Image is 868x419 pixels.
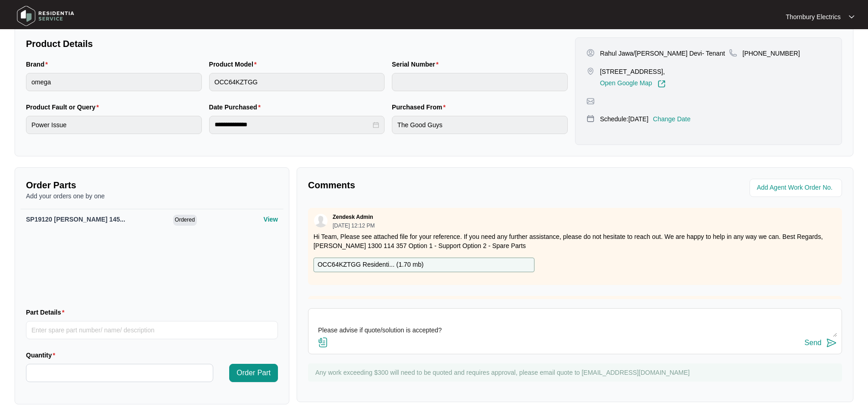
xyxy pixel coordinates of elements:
label: Quantity [26,351,59,360]
p: Order Parts [26,179,278,191]
button: Send [805,337,837,349]
input: Product Fault or Query [26,116,202,134]
p: Product Details [26,37,568,50]
label: Product Model [209,60,261,69]
input: Quantity [26,364,213,382]
div: Send [805,339,822,347]
p: Comments [308,179,569,191]
input: Date Purchased [215,120,371,129]
input: Part Details [26,321,278,339]
p: Add your orders one by one [26,191,278,201]
label: Brand [26,60,51,69]
p: Schedule: [DATE] [600,114,648,124]
img: map-pin [586,114,595,123]
img: map-pin [586,97,595,105]
img: residentia service logo [14,2,77,30]
img: user.svg [314,214,328,228]
span: Order Part [236,367,271,378]
p: Rahul Jawa/[PERSON_NAME] Devi- Tenant [600,49,725,58]
label: Purchased From [392,103,449,112]
label: Date Purchased [209,103,264,112]
img: file-attachment-doc.svg [318,337,329,348]
p: Any work exceeding $300 will need to be quoted and requires approval, please email quote to [EMAI... [315,368,837,377]
textarea: Good Morning, We attended this Warranty Job [DATE] and the new cooktop sent (OCC604KZ) is a diffe... [313,313,837,337]
p: Change Date [653,114,691,124]
span: Ordered [173,215,197,226]
img: user-pin [586,49,595,57]
p: Thornbury Electrics [786,12,841,21]
p: Hi Team, Please see attached file for your reference. If you need any further assistance, please ... [313,232,837,250]
img: dropdown arrow [849,15,854,19]
p: [DATE] 12:12 PM [333,223,375,228]
span: SP19120 [PERSON_NAME] 145... [26,216,125,223]
input: Product Model [209,73,385,91]
label: Part Details [26,308,68,317]
a: Open Google Map [600,80,666,88]
input: Add Agent Work Order No. [757,182,837,193]
img: map-pin [729,49,737,57]
input: Brand [26,73,202,91]
p: [PHONE_NUMBER] [743,49,800,58]
button: Order Part [229,364,278,382]
input: Purchased From [392,116,568,134]
input: Serial Number [392,73,568,91]
p: Zendesk Admin [333,213,373,221]
img: Link-External [657,80,666,88]
img: map-pin [586,67,595,75]
label: Serial Number [392,60,442,69]
p: [STREET_ADDRESS], [600,67,666,76]
label: Product Fault or Query [26,103,103,112]
img: send-icon.svg [826,337,837,348]
p: OCC64KZTGG Residenti... ( 1.70 mb ) [318,260,424,270]
p: View [263,215,278,224]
